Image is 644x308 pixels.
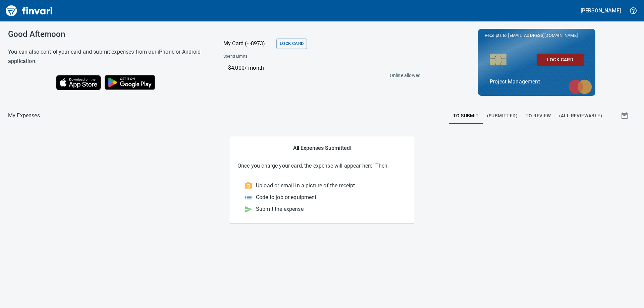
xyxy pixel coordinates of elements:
p: My Expenses [8,112,40,120]
span: Spend Limits [223,53,333,60]
h6: You can also control your card and submit expenses from our iPhone or Android application. [8,47,207,66]
button: Show transactions within a particular date range [614,108,636,124]
img: Finvari [4,3,54,19]
p: Receipts to: [485,32,589,39]
h5: All Expenses Submitted! [237,144,407,151]
p: Upload or email in a picture of the receipt [256,182,355,190]
nav: breadcrumb [8,112,40,120]
p: Once you charge your card, the expense will appear here. Then: [237,162,407,170]
p: Online allowed [218,72,421,79]
button: [PERSON_NAME] [579,5,623,16]
p: Code to job or equipment [256,193,317,201]
h3: Good Afternoon [8,29,207,39]
img: mastercard.svg [565,76,595,98]
button: Lock Card [276,39,307,49]
h5: [PERSON_NAME] [581,7,621,14]
span: [EMAIL_ADDRESS][DOMAIN_NAME] [507,32,578,39]
img: Get it on Google Play [101,71,159,94]
span: Lock Card [542,56,578,64]
span: To Review [526,112,551,120]
span: (Submitted) [487,112,518,120]
span: To Submit [453,112,479,120]
p: $4,000 / month [228,64,417,72]
p: My Card (···8973) [223,40,274,48]
p: Project Management [490,78,584,86]
img: Download on the App Store [56,75,101,90]
p: Submit the expense [256,205,304,213]
span: Lock Card [280,40,304,48]
button: Lock Card [537,54,584,66]
span: (All Reviewable) [559,112,602,120]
